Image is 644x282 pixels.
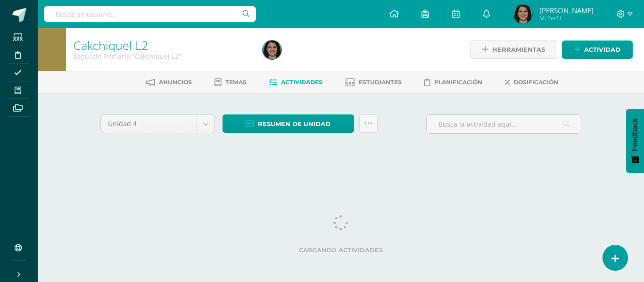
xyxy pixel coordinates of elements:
span: Anuncios [159,79,192,86]
span: Dosificación [513,79,558,86]
input: Busca la actividad aquí... [427,115,581,133]
span: Actividades [281,79,322,86]
span: Estudiantes [359,79,402,86]
span: Feedback [631,118,639,151]
span: Herramientas [492,41,545,58]
a: Temas [215,75,247,90]
input: Busca un usuario... [44,6,256,22]
span: Unidad 4 [108,115,190,133]
span: Actividad [584,41,620,58]
a: Unidad 4 [101,115,215,133]
span: Planificación [434,79,482,86]
a: Cakchiquel L2 [74,37,148,53]
span: [PERSON_NAME] [539,6,594,15]
span: Mi Perfil [539,14,594,22]
a: Herramientas [470,40,557,59]
a: Dosificación [505,75,558,90]
a: Estudiantes [345,75,402,90]
a: Planificación [424,75,482,90]
img: d4e8f67989829fd83a261e7783e73213.png [513,5,532,24]
a: Actividades [269,75,322,90]
span: Resumen de unidad [258,115,330,133]
span: Temas [225,79,247,86]
div: Segundo Primaria 'Cakchiquel L2' [74,52,251,61]
a: Resumen de unidad [223,114,354,133]
button: Feedback - Mostrar encuesta [626,109,644,173]
label: Cargando actividades [100,247,581,254]
a: Anuncios [146,75,192,90]
a: Actividad [562,40,633,59]
img: d4e8f67989829fd83a261e7783e73213.png [263,40,281,59]
h1: Cakchiquel L2 [74,39,251,52]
